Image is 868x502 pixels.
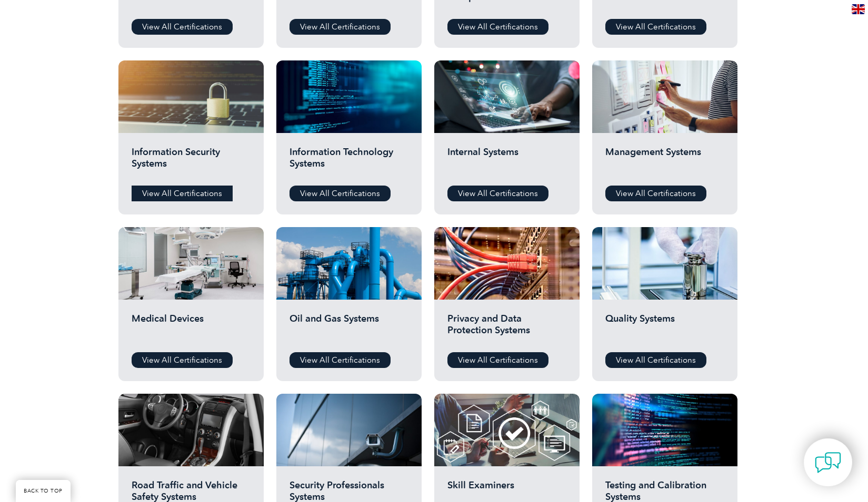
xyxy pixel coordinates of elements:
h2: Information Technology Systems [290,146,408,178]
a: View All Certifications [290,19,391,35]
a: View All Certifications [605,186,706,201]
h2: Internal Systems [447,146,566,178]
a: View All Certifications [447,19,548,35]
h2: Management Systems [605,146,724,178]
a: View All Certifications [605,19,706,35]
h2: Oil and Gas Systems [290,313,408,344]
a: View All Certifications [447,352,548,368]
img: contact-chat.png [815,449,841,476]
h2: Quality Systems [605,313,724,344]
a: View All Certifications [290,352,391,368]
a: View All Certifications [132,186,233,201]
a: BACK TO TOP [16,480,71,502]
a: View All Certifications [132,352,233,368]
a: View All Certifications [132,19,233,35]
a: View All Certifications [290,186,391,201]
a: View All Certifications [605,352,706,368]
a: View All Certifications [447,186,548,201]
img: en [852,4,865,14]
h2: Medical Devices [132,313,251,344]
h2: Privacy and Data Protection Systems [447,313,566,344]
h2: Information Security Systems [132,146,251,178]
